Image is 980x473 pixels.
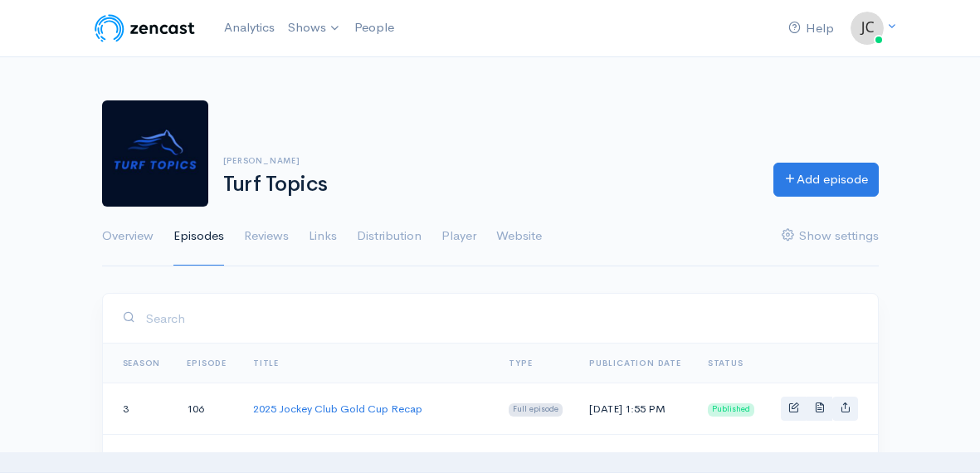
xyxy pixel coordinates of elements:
[102,207,154,266] a: Overview
[781,397,858,421] div: Basic example
[782,207,879,266] a: Show settings
[309,207,337,266] a: Links
[589,358,681,368] a: Publication date
[223,156,753,165] h6: [PERSON_NAME]
[223,173,753,197] h1: Turf Topics
[496,207,542,266] a: Website
[145,301,858,335] input: Search
[576,383,695,435] td: [DATE] 1:55 PM
[509,358,532,368] a: Type
[782,11,841,46] a: Help
[244,207,289,266] a: Reviews
[708,358,744,368] span: Status
[773,163,879,197] a: Add episode
[253,358,279,368] a: Title
[441,207,476,266] a: Player
[253,402,422,416] a: 2025 Jockey Club Gold Cup Recap
[509,403,563,417] span: Full episode
[217,10,281,46] a: Analytics
[103,383,174,435] td: 3
[708,403,754,417] span: Published
[92,12,197,45] img: ZenCast Logo
[851,12,884,45] img: ...
[173,383,240,435] td: 106
[123,358,161,368] a: Season
[281,10,348,46] a: Shows
[924,417,963,456] iframe: gist-messenger-bubble-iframe
[357,207,422,266] a: Distribution
[187,358,227,368] a: Episode
[173,207,224,266] a: Episodes
[348,10,401,46] a: People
